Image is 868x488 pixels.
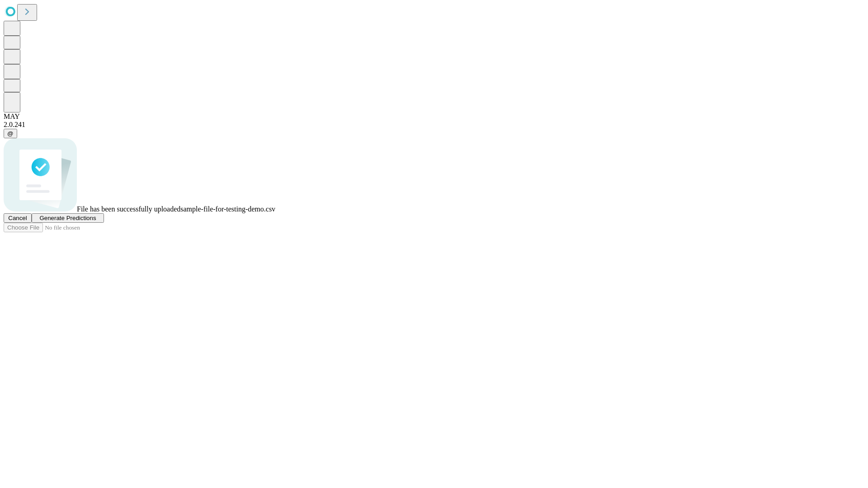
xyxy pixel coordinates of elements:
button: Generate Predictions [32,213,104,223]
button: @ [4,129,17,138]
div: MAY [4,113,864,121]
span: File has been successfully uploaded [77,205,180,213]
span: Generate Predictions [39,215,96,221]
span: @ [7,130,14,137]
div: 2.0.241 [4,121,864,129]
button: Cancel [4,213,32,223]
span: Cancel [8,215,27,221]
span: sample-file-for-testing-demo.csv [180,205,275,213]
